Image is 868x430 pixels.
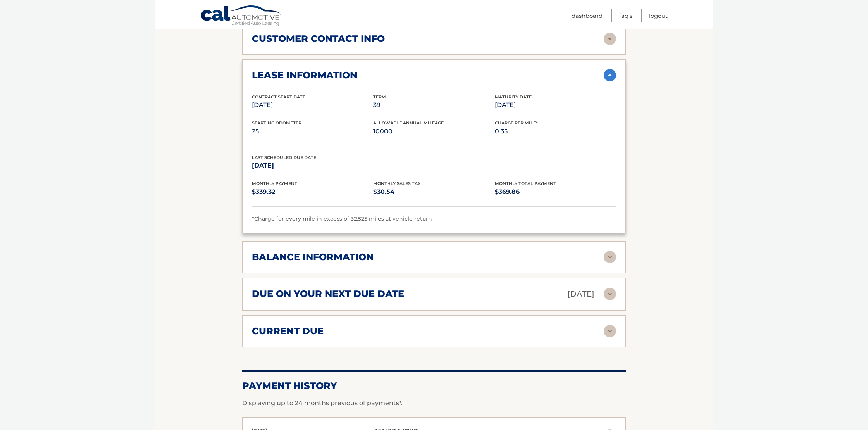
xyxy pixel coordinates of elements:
[252,187,373,197] p: $339.32
[604,69,616,81] img: accordion-active.svg
[495,94,532,100] span: Maturity Date
[604,251,616,263] img: accordion-rest.svg
[252,100,373,111] p: [DATE]
[252,33,385,45] h2: customer contact info
[373,187,494,197] p: $30.54
[495,126,616,137] p: 0.35
[252,288,404,300] h2: due on your next due date
[649,9,668,22] a: Logout
[252,215,432,222] span: *Charge for every mile in excess of 32,525 miles at vehicle return
[252,126,373,137] p: 25
[495,187,616,197] p: $369.86
[200,5,282,28] a: Cal Automotive
[604,325,616,337] img: accordion-rest.svg
[604,288,616,300] img: accordion-rest.svg
[242,380,626,392] h2: Payment History
[572,9,603,22] a: Dashboard
[619,9,632,22] a: FAQ's
[495,181,556,186] span: Monthly Total Payment
[373,181,421,186] span: Monthly Sales Tax
[252,155,316,160] span: Last Scheduled Due Date
[252,181,297,186] span: Monthly Payment
[604,33,616,45] img: accordion-rest.svg
[567,287,594,301] p: [DATE]
[373,100,494,111] p: 39
[252,325,324,337] h2: current due
[252,69,357,81] h2: lease information
[373,126,494,137] p: 10000
[373,94,386,100] span: Term
[252,94,305,100] span: Contract Start Date
[495,100,616,111] p: [DATE]
[252,120,301,126] span: Starting Odometer
[495,120,538,126] span: Charge Per Mile*
[252,251,374,263] h2: balance information
[373,120,444,126] span: Allowable Annual Mileage
[252,160,373,171] p: [DATE]
[242,399,626,408] p: Displaying up to 24 months previous of payments*.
